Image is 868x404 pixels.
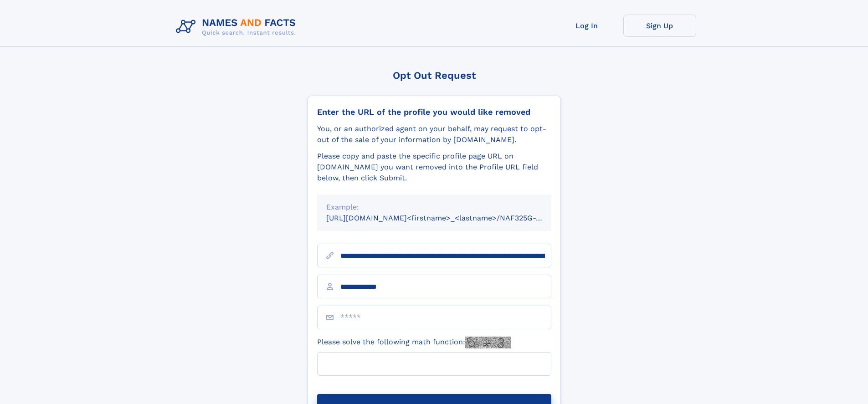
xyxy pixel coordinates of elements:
img: Logo Names and Facts [172,15,303,39]
a: Sign Up [623,15,696,37]
div: Enter the URL of the profile you would like removed [317,107,551,117]
div: Opt Out Request [308,70,561,81]
div: You, or an authorized agent on your behalf, may request to opt-out of the sale of your informatio... [317,123,551,145]
a: Log In [550,15,623,37]
div: Please copy and paste the specific profile page URL on [DOMAIN_NAME] you want removed into the Pr... [317,151,551,184]
div: Example: [326,202,542,213]
small: [URL][DOMAIN_NAME]<firstname>_<lastname>/NAF325G-xxxxxxxx [326,214,569,222]
label: Please solve the following math function: [317,337,511,348]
